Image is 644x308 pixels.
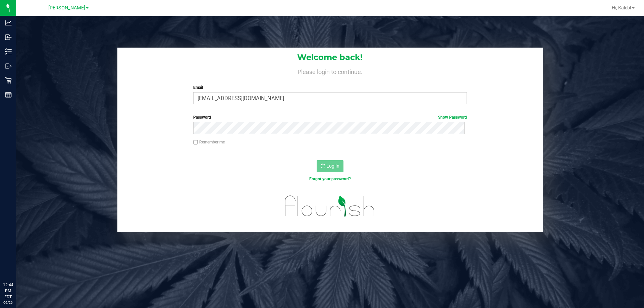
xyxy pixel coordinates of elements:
[438,115,467,120] a: Show Password
[3,282,13,300] p: 12:44 PM EDT
[309,177,351,181] a: Forgot your password?
[117,67,543,75] h4: Please login to continue.
[5,19,12,26] inline-svg: Analytics
[193,115,211,120] span: Password
[3,300,13,305] p: 09/26
[277,189,383,223] img: flourish_logo.svg
[193,84,467,90] label: Email
[48,5,85,11] span: [PERSON_NAME]
[5,91,12,98] inline-svg: Reports
[193,140,198,145] input: Remember me
[612,5,631,10] span: Hi, Kaleb!
[117,53,543,62] h1: Welcome back!
[326,163,339,169] span: Log In
[5,34,12,41] inline-svg: Inbound
[5,77,12,84] inline-svg: Retail
[5,63,12,69] inline-svg: Outbound
[193,139,225,145] label: Remember me
[317,160,343,172] button: Log In
[5,48,12,55] inline-svg: Inventory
